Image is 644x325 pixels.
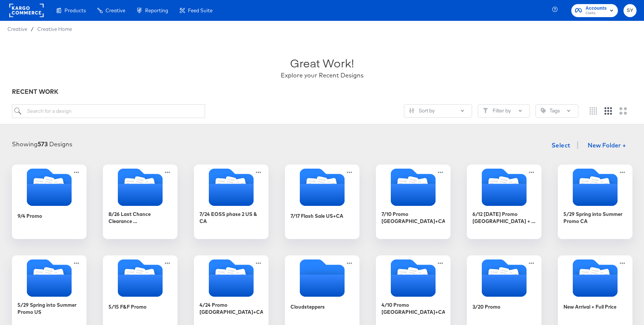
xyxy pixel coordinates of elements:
span: Feed Suite [188,7,213,13]
svg: Empty folder [285,259,359,297]
svg: Folder [103,169,178,206]
svg: Folder [467,259,541,297]
div: Explore your Recent Designs [281,71,364,80]
div: 6/12 [DATE] Promo [GEOGRAPHIC_DATA] + CA [467,165,541,239]
svg: Small grid [590,107,597,115]
span: Products [65,7,86,13]
svg: Folder [376,259,450,297]
span: Clarks [585,10,607,16]
div: 8/26 Last Chance Clearance [GEOGRAPHIC_DATA] & [GEOGRAPHIC_DATA] [103,165,178,239]
svg: Tag [541,108,546,113]
button: TagTags [535,104,578,118]
button: FilterFilter by [478,104,530,118]
button: SlidersSort by [404,104,472,118]
div: 8/26 Last Chance Clearance [GEOGRAPHIC_DATA] & [GEOGRAPHIC_DATA] [109,211,172,224]
svg: Folder [467,169,541,206]
svg: Folder [12,169,87,206]
button: SY [623,4,637,17]
div: 7/10 Promo [GEOGRAPHIC_DATA]+CA [376,165,450,239]
div: 6/12 [DATE] Promo [GEOGRAPHIC_DATA] + CA [472,211,536,224]
div: 7/10 Promo [GEOGRAPHIC_DATA]+CA [381,211,445,224]
svg: Folder [558,169,632,206]
span: Accounts [585,4,607,12]
div: 7/24 EOSS phase 2 US & CA [194,165,268,239]
div: RECENT WORK [12,87,632,96]
strong: 573 [38,140,48,148]
svg: Large grid [619,107,627,115]
svg: Folder [558,259,632,297]
button: AccountsClarks [571,4,618,17]
div: 5/29 Spring into Summer Promo CA [563,211,627,224]
div: 5/15 F&F Promo [109,303,147,310]
span: Select [552,140,571,150]
svg: Folder [194,169,268,206]
button: Select [549,138,574,153]
input: Search for a design [12,104,205,118]
div: 7/24 EOSS phase 2 US & CA [200,211,263,224]
div: 4/10 Promo [GEOGRAPHIC_DATA]+CA [381,302,445,315]
svg: Folder [376,169,450,206]
div: 5/29 Spring into Summer Promo CA [558,165,632,239]
div: 7/17 Flash Sale US+CA [290,213,343,220]
div: Great Work! [290,55,354,71]
span: / [27,26,37,32]
div: 4/24 Promo [GEOGRAPHIC_DATA]+CA [200,302,263,315]
a: Creative Home [37,26,72,32]
span: Creative [106,7,125,13]
svg: Sliders [409,108,414,113]
div: 7/17 Flash Sale US+CA [285,165,359,239]
span: SY [626,6,634,15]
svg: Filter [483,108,488,113]
button: New Folder + [581,139,632,153]
div: 3/20 Promo [472,303,500,310]
svg: Medium grid [604,107,612,115]
svg: Folder [12,259,87,297]
span: Creative [7,26,27,32]
div: New Arrival + Full Price [563,303,616,310]
svg: Folder [194,259,268,297]
div: Cloudsteppers [290,303,325,310]
div: Showing Designs [12,140,72,149]
span: Reporting [145,7,168,13]
div: 9/4 Promo [12,165,87,239]
div: 9/4 Promo [18,213,42,220]
svg: Folder [103,259,178,297]
div: 5/29 Spring into Summer Promo US [18,302,81,315]
svg: Folder [285,169,359,206]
